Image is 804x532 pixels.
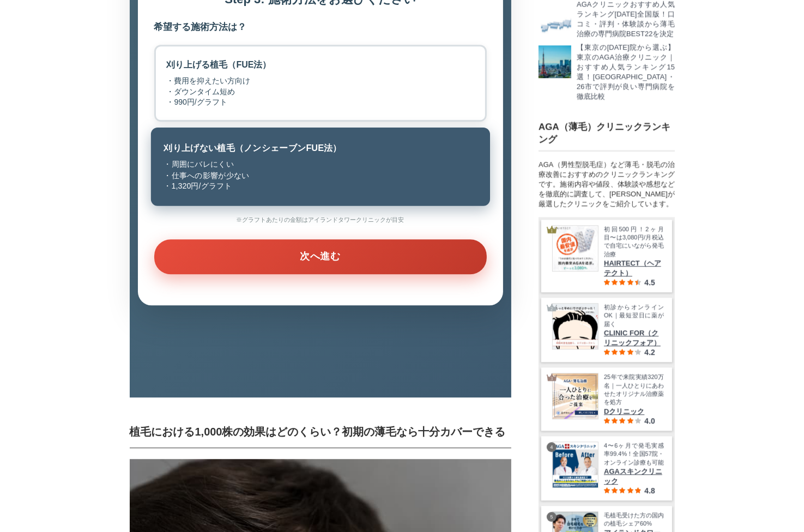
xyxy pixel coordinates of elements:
[539,2,571,35] img: AGA治療のMOTEOおすすめクリニックランキング全国版
[644,486,655,495] span: 4.8
[552,225,664,287] a: HAIRTECT 国内最安値を追求。ずーっと3,080円。 初回500円！2ヶ月目〜は3,080円/月税込で自宅にいながら発毛治療 HAIRTECT（ヘアテクト） 4.5
[154,216,487,224] div: ※グラフトあたりの金額はアイランドタワークリニックが目安
[644,278,655,287] span: 4.5
[154,21,487,34] label: 希望する施術方法は？
[553,442,598,487] img: AGAスキンクリニック
[553,373,598,419] img: Dクリニック
[604,225,664,259] span: 初回500円！2ヶ月目〜は3,080円/月税込で自宅にいながら発毛治療
[604,258,664,278] span: HAIRTECT（ヘアテクト）
[604,442,664,467] span: 4〜6ヶ月で発毛実感率99.4%！全国57院・オンライン診療も可能
[552,373,664,425] a: Dクリニック 25年で来院実績320万名｜一人ひとりにあわせたオリジナル治療薬を処方 Dクリニック 4.0
[553,226,598,271] img: HAIRTECT 国内最安値を追求。ずーっと3,080円。
[577,43,675,101] p: 【東京の[DATE]院から選ぶ】東京のAGA治療クリニック｜おすすめ人気ランキング15選！[GEOGRAPHIC_DATA]・26市で評判が良い専門病院を徹底比較
[539,120,675,146] h3: AGA（薄毛）クリニックランキング
[644,416,655,425] span: 4.0
[130,426,506,438] span: 植毛における1,000株の効果はどのくらい？初期の薄毛なら十分カバーできる
[539,45,675,101] a: 東京タワー 【東京の[DATE]院から選ぶ】東京のAGA治療クリニック｜おすすめ人気ランキング15選！[GEOGRAPHIC_DATA]・26市で評判が良い専門病院を徹底比較
[552,303,664,356] a: クリニックフォア 初診からオンラインOK｜最短翌日に薬が届く CLINIC FOR（クリニックフォア） 4.2
[539,160,675,209] div: AGA（男性型脱毛症）など薄毛・脱毛の治療改善におすすめのクリニックランキングです。施術内容や値段、体験談や感想などを徹底的に調査して、[PERSON_NAME]が厳選したクリニックをご紹介して...
[604,511,664,528] span: 毛植毛受けた方の国内の植毛シェア60%
[154,239,487,274] button: 次へ進む
[167,76,271,108] div: ・費用を抑えたい方向け ・ダウンタイム短め ・990円/グラフト
[539,45,571,78] img: 東京タワー
[164,141,341,154] div: 刈り上げない植毛（ノンシェーブンFUE法）
[164,159,341,192] div: ・周囲にバレにくい ・仕事への影響が少ない ・1,320円/グラフト
[553,304,598,349] img: クリニックフォア
[604,373,664,407] span: 25年で来院実績320万名｜一人ひとりにあわせたオリジナル治療薬を処方
[644,348,655,356] span: 4.2
[604,303,664,328] span: 初診からオンラインOK｜最短翌日に薬が届く
[539,2,675,39] a: AGA治療のMOTEOおすすめクリニックランキング全国版 AGAクリニックおすすめ人気ランキング[DATE]全国版！口コミ・評判・体験談から薄毛治療の専門病院BEST22を決定
[604,407,664,416] span: Dクリニック
[604,467,664,486] span: AGAスキンクリニック
[552,442,664,495] a: AGAスキンクリニック 4〜6ヶ月で発毛実感率99.4%！全国57院・オンライン診療も可能 AGAスキンクリニック 4.8
[604,328,664,348] span: CLINIC FOR（クリニックフォア）
[167,58,271,71] div: 刈り上げる植毛（FUE法）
